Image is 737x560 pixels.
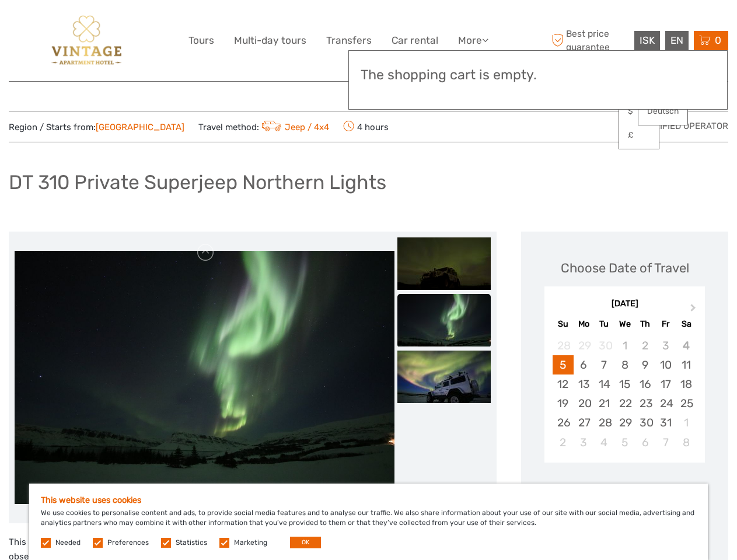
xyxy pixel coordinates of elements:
[619,101,659,122] a: $
[676,413,696,432] div: Choose Saturday, November 1st, 2025
[676,336,696,355] div: Not available Saturday, October 4th, 2025
[594,355,614,374] div: Choose Tuesday, October 7th, 2025
[655,316,676,332] div: Fr
[676,394,696,413] div: Choose Saturday, October 25th, 2025
[685,301,704,320] button: Next Month
[676,355,696,374] div: Choose Saturday, October 11th, 2025
[638,101,687,122] a: Deutsch
[635,374,655,394] div: Choose Thursday, October 16th, 2025
[594,374,614,394] div: Choose Tuesday, October 14th, 2025
[553,355,573,374] div: Choose Sunday, October 5th, 2025
[553,433,573,452] div: Choose Sunday, November 2nd, 2025
[676,316,696,332] div: Sa
[41,495,696,505] h5: This website uses cookies
[397,237,491,290] img: ac05cf40673440bcb3e8cf4c9c0c4d50_slider_thumbnail.jpg
[392,32,438,49] a: Car rental
[635,433,655,452] div: Choose Thursday, November 6th, 2025
[107,538,149,548] label: Preferences
[234,538,267,548] label: Marketing
[635,394,655,413] div: Choose Thursday, October 23rd, 2025
[343,118,389,135] span: 4 hours
[188,32,214,49] a: Tours
[655,413,676,432] div: Choose Friday, October 31st, 2025
[397,294,491,346] img: c91789d7c26a42a4bbb4687f621beddf_slider_thumbnail.jpg
[640,34,655,46] span: ISK
[614,374,635,394] div: Choose Wednesday, October 15th, 2025
[614,413,635,432] div: Choose Wednesday, October 29th, 2025
[198,118,329,135] span: Travel method:
[574,355,594,374] div: Choose Monday, October 6th, 2025
[9,170,386,194] h1: DT 310 Private Superjeep Northern Lights
[55,538,81,548] label: Needed
[549,27,631,53] span: Best price guarantee
[290,537,321,548] button: OK
[676,374,696,394] div: Choose Saturday, October 18th, 2025
[655,374,676,394] div: Choose Friday, October 17th, 2025
[713,34,723,46] span: 0
[96,122,184,132] a: [GEOGRAPHIC_DATA]
[553,336,573,355] div: Not available Sunday, September 28th, 2025
[553,316,573,332] div: Su
[234,32,306,49] a: Multi-day tours
[614,433,635,452] div: Choose Wednesday, November 5th, 2025
[655,336,676,355] div: Not available Friday, October 3rd, 2025
[458,32,488,49] a: More
[643,120,728,132] span: Verified Operator
[635,413,655,432] div: Choose Thursday, October 30th, 2025
[43,9,130,72] img: 3256-be983540-ede3-4357-9bcb-8bc2f29a93ac_logo_big.png
[259,122,329,132] a: Jeep / 4x4
[326,32,372,49] a: Transfers
[15,251,394,504] img: c91789d7c26a42a4bbb4687f621beddf_main_slider.jpg
[574,336,594,355] div: Not available Monday, September 29th, 2025
[548,336,701,452] div: month 2025-10
[614,394,635,413] div: Choose Wednesday, October 22nd, 2025
[574,374,594,394] div: Choose Monday, October 13th, 2025
[655,433,676,452] div: Choose Friday, November 7th, 2025
[29,484,708,560] div: We use cookies to personalise content and ads, to provide social media features and to analyse ou...
[397,351,491,403] img: 3461b4c5108741fbbd4b5b056beefd0f_slider_thumbnail.jpg
[594,336,614,355] div: Not available Tuesday, September 30th, 2025
[594,394,614,413] div: Choose Tuesday, October 21st, 2025
[176,538,207,548] label: Statistics
[134,18,148,32] button: Open LiveChat chat widget
[665,31,689,50] div: EN
[553,374,573,394] div: Choose Sunday, October 12th, 2025
[614,336,635,355] div: Not available Wednesday, October 1st, 2025
[619,125,659,146] a: £
[614,316,635,332] div: We
[655,394,676,413] div: Choose Friday, October 24th, 2025
[655,355,676,374] div: Choose Friday, October 10th, 2025
[9,121,184,134] span: Region / Starts from:
[635,355,655,374] div: Choose Thursday, October 9th, 2025
[574,394,594,413] div: Choose Monday, October 20th, 2025
[574,433,594,452] div: Choose Monday, November 3rd, 2025
[553,413,573,432] div: Choose Sunday, October 26th, 2025
[561,259,689,277] div: Choose Date of Travel
[676,433,696,452] div: Choose Saturday, November 8th, 2025
[16,20,132,30] p: We're away right now. Please check back later!
[574,413,594,432] div: Choose Monday, October 27th, 2025
[574,316,594,332] div: Mo
[635,336,655,355] div: Not available Thursday, October 2nd, 2025
[594,413,614,432] div: Choose Tuesday, October 28th, 2025
[614,355,635,374] div: Choose Wednesday, October 8th, 2025
[361,67,715,83] h3: The shopping cart is empty.
[553,394,573,413] div: Choose Sunday, October 19th, 2025
[594,433,614,452] div: Choose Tuesday, November 4th, 2025
[635,316,655,332] div: Th
[544,298,705,310] div: [DATE]
[594,316,614,332] div: Tu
